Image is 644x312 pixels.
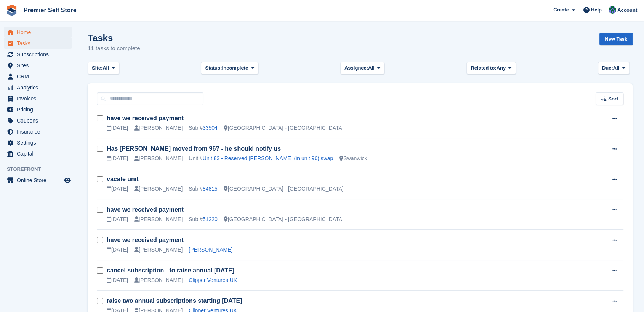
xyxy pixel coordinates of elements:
a: menu [4,38,72,49]
span: Insurance [17,126,62,137]
span: Incomplete [222,64,248,72]
p: 11 tasks to complete [88,44,140,53]
span: CRM [17,71,62,82]
div: Sub # [189,124,218,132]
button: Status: Incomplete [201,62,258,75]
span: Help [591,6,602,14]
span: Capital [17,148,62,159]
a: Unit 83 - Reserved [PERSON_NAME] (in unit 96) swap [203,155,333,161]
span: Analytics [17,82,62,93]
a: 51220 [203,216,218,222]
a: menu [4,104,72,115]
a: menu [4,148,72,159]
a: raise two annual subscriptions starting [DATE] [107,298,242,304]
a: have we received payment [107,237,184,243]
button: Related to: Any [466,62,516,75]
a: menu [4,126,72,137]
div: [GEOGRAPHIC_DATA] - [GEOGRAPHIC_DATA] [224,215,344,223]
div: [DATE] [107,276,128,284]
span: Create [553,6,569,14]
a: menu [4,115,72,126]
div: [PERSON_NAME] [134,276,183,284]
a: menu [4,27,72,38]
div: Unit # [189,154,333,162]
h1: Tasks [88,33,140,43]
div: [PERSON_NAME] [134,154,183,162]
span: Settings [17,137,62,148]
div: Sub # [189,215,218,223]
div: [PERSON_NAME] [134,185,183,193]
a: menu [4,60,72,71]
a: Preview store [63,176,72,185]
span: Assignee: [344,64,368,72]
span: Sort [608,95,618,103]
div: [GEOGRAPHIC_DATA] - [GEOGRAPHIC_DATA] [224,185,344,193]
span: All [368,64,375,72]
img: stora-icon-8386f47178a22dfd0bd8f6a31ec36ba5ce8667c1dd55bd0f319d3a0aa187defe.svg [6,5,18,16]
span: Account [617,6,637,14]
div: [DATE] [107,154,128,162]
div: Sub # [189,185,218,193]
a: Has [PERSON_NAME] moved from 96? - he should notify us [107,145,281,152]
span: Tasks [17,38,62,49]
a: menu [4,82,72,93]
a: 33504 [203,125,218,131]
span: Sites [17,60,62,71]
span: Due: [602,64,613,72]
a: menu [4,71,72,82]
span: Any [496,64,506,72]
img: Jo Granger [609,6,616,14]
span: Status: [205,64,222,72]
div: [DATE] [107,185,128,193]
div: [DATE] [107,246,128,254]
span: Online Store [17,175,62,186]
a: have we received payment [107,115,184,121]
a: menu [4,175,72,186]
div: [PERSON_NAME] [134,246,183,254]
span: Home [17,27,62,38]
a: cancel subscription - to raise annual [DATE] [107,267,234,274]
div: [GEOGRAPHIC_DATA] - [GEOGRAPHIC_DATA] [224,124,344,132]
span: Coupons [17,115,62,126]
button: Site: All [88,62,119,75]
div: Swanwick [339,154,367,162]
span: Site: [92,64,103,72]
a: menu [4,93,72,104]
span: Storefront [7,166,76,173]
a: have we received payment [107,206,184,213]
a: Clipper Ventures UK [189,277,237,283]
span: All [103,64,109,72]
div: [PERSON_NAME] [134,124,183,132]
a: New Task [599,33,633,45]
span: Pricing [17,104,62,115]
a: vacate unit [107,176,139,182]
span: All [613,64,620,72]
a: 84815 [203,186,218,192]
span: Invoices [17,93,62,104]
button: Assignee: All [340,62,385,75]
a: [PERSON_NAME] [189,247,232,253]
div: [DATE] [107,215,128,223]
button: Due: All [598,62,630,75]
a: Premier Self Store [21,4,80,16]
span: Subscriptions [17,49,62,60]
div: [DATE] [107,124,128,132]
span: Related to: [471,64,496,72]
a: menu [4,137,72,148]
div: [PERSON_NAME] [134,215,183,223]
a: menu [4,49,72,60]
